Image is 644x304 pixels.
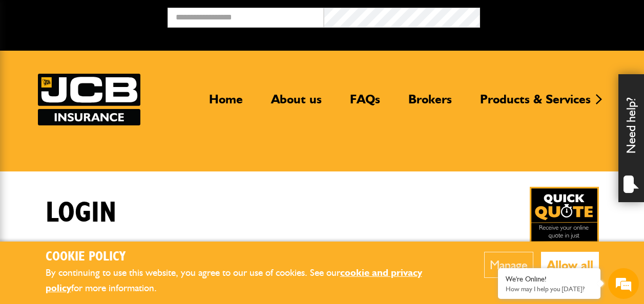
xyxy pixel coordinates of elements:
a: About us [263,92,329,115]
h1: Login [46,196,116,230]
a: Brokers [401,92,460,115]
a: JCB Insurance Services [38,74,140,125]
a: Get your insurance quote in just 2-minutes [530,187,599,256]
img: Quick Quote [530,187,599,256]
a: Home [201,92,251,115]
a: cookie and privacy policy [46,267,422,294]
p: By continuing to use this website, you agree to our use of cookies. See our for more information. [46,265,453,296]
a: FAQs [342,92,388,115]
button: Allow all [541,252,599,278]
div: Need help? [618,74,644,202]
div: We're Online! [506,275,593,284]
h2: Cookie Policy [46,249,453,265]
button: Manage [484,252,533,278]
p: How may I help you today? [506,285,593,293]
a: Products & Services [472,92,598,115]
button: Broker Login [480,8,636,24]
img: JCB Insurance Services logo [38,74,140,125]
